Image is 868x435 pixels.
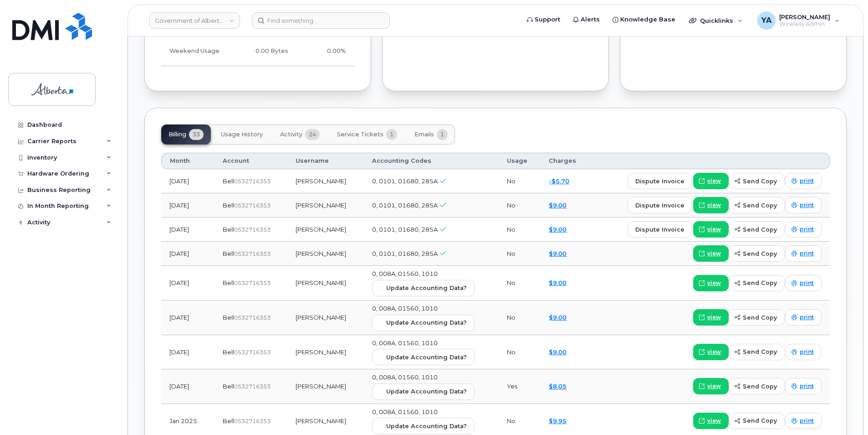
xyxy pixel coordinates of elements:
[729,221,785,238] button: send copy
[729,378,785,394] button: send copy
[549,314,567,321] a: $9.00
[499,217,541,242] td: No
[693,413,729,429] a: view
[707,201,721,209] span: view
[161,153,214,169] th: Month
[535,15,560,24] span: Support
[161,335,214,370] td: [DATE]
[161,300,214,335] td: [DATE]
[499,242,541,266] td: No
[786,197,822,213] a: print
[693,344,729,360] a: view
[372,408,438,415] span: 0, 008A, 01560, 1010
[707,313,721,321] span: view
[280,131,302,138] span: Activity
[567,10,606,29] a: Alerts
[287,369,363,404] td: [PERSON_NAME]
[786,221,822,238] a: print
[372,305,438,312] span: 0, 008A, 01560, 1010
[234,349,271,356] span: 0532716353
[437,129,448,140] span: 1
[337,131,383,138] span: Service Tickets
[707,348,721,356] span: view
[786,309,822,326] a: print
[296,36,354,66] td: 0.00%
[149,12,240,29] a: Government of Alberta (GOA)
[234,314,271,321] span: 0532716353
[223,279,234,286] span: Bell
[549,279,567,286] a: $9.00
[707,382,721,390] span: view
[743,201,777,210] span: send copy
[800,279,814,287] span: print
[786,275,822,291] a: print
[221,131,263,138] span: Usage History
[743,249,777,258] span: send copy
[743,313,777,322] span: send copy
[729,309,785,326] button: send copy
[223,383,234,390] span: Bell
[161,36,354,66] tr: Friday from 6:00pm to Monday 8:00am
[223,314,234,321] span: Bell
[683,11,749,30] div: Quicklinks
[707,225,721,233] span: view
[786,378,822,394] a: print
[635,225,684,234] span: dispute invoice
[628,221,692,238] button: dispute invoice
[549,348,567,356] a: $9.00
[729,413,785,429] button: send copy
[743,416,777,425] span: send copy
[287,193,363,217] td: [PERSON_NAME]
[372,349,475,365] button: Update Accounting Data?
[234,202,271,209] span: 0532716353
[223,348,234,356] span: Bell
[549,177,569,185] a: -$5.70
[223,226,234,233] span: Bell
[693,245,729,262] a: view
[161,217,214,242] td: [DATE]
[729,197,785,213] button: send copy
[635,201,684,210] span: dispute invoice
[252,12,390,29] input: Find something...
[372,177,438,185] span: 0, 0101, 01680, 285A
[372,226,438,233] span: 0, 0101, 01680, 285A
[779,13,830,21] span: [PERSON_NAME]
[372,202,438,209] span: 0, 0101, 01680, 285A
[305,129,320,140] span: 24
[223,202,234,209] span: Bell
[499,169,541,193] td: No
[372,383,475,400] button: Update Accounting Data?
[372,250,438,257] span: 0, 0101, 01680, 285A
[232,36,296,66] td: 0.00 Bytes
[635,177,684,186] span: dispute invoice
[161,266,214,300] td: [DATE]
[372,280,475,296] button: Update Accounting Data?
[161,169,214,193] td: [DATE]
[549,202,567,209] a: $9.00
[386,387,467,396] span: Update Accounting Data?
[693,309,729,326] a: view
[707,279,721,287] span: view
[386,422,467,430] span: Update Accounting Data?
[693,197,729,213] a: view
[372,270,438,277] span: 0, 008A, 01560, 1010
[372,418,475,434] button: Update Accounting Data?
[707,249,721,258] span: view
[628,197,692,213] button: dispute invoice
[372,373,438,381] span: 0, 008A, 01560, 1010
[287,169,363,193] td: [PERSON_NAME]
[223,177,234,185] span: Bell
[800,348,814,356] span: print
[743,382,777,391] span: send copy
[287,266,363,300] td: [PERSON_NAME]
[234,226,271,233] span: 0532716353
[386,129,397,140] span: 1
[161,369,214,404] td: [DATE]
[581,15,600,24] span: Alerts
[541,153,590,169] th: Charges
[364,153,499,169] th: Accounting Codes
[729,173,785,189] button: send copy
[743,177,777,186] span: send copy
[779,21,830,28] span: Wireless Admin
[700,17,733,24] span: Quicklinks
